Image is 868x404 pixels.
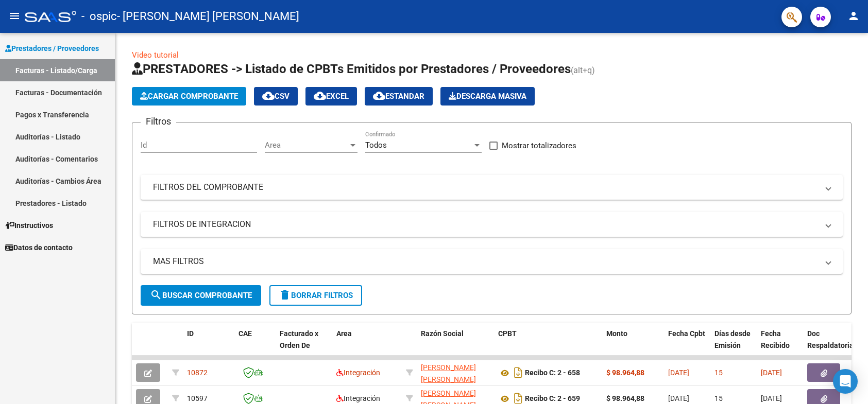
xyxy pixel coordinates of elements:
[421,329,464,338] span: Razón Social
[365,87,433,106] button: Estandar
[153,182,818,193] mat-panel-title: FILTROS DEL COMPROBANTE
[314,92,349,101] span: EXCEL
[150,291,252,300] span: Buscar Comprobante
[498,329,517,338] span: CPBT
[265,140,348,150] span: Area
[449,92,526,101] span: Descarga Masiva
[269,285,362,306] button: Borrar Filtros
[187,329,194,338] span: ID
[571,65,595,75] span: (alt+q)
[664,323,710,368] datatable-header-cell: Fecha Cpbt
[5,43,99,54] span: Prestadores / Proveedores
[525,369,580,377] strong: Recibo C: 2 - 658
[141,175,843,200] mat-expansion-panel-header: FILTROS DEL COMPROBANTE
[502,139,576,152] span: Mostrar totalizadores
[847,10,860,22] mat-icon: person
[761,368,782,377] span: [DATE]
[187,368,208,377] span: 10872
[365,140,387,150] span: Todos
[254,87,298,106] button: CSV
[183,323,234,368] datatable-header-cell: ID
[440,87,535,106] button: Descarga Masiva
[761,329,790,349] span: Fecha Recibido
[668,368,689,377] span: [DATE]
[141,249,843,274] mat-expansion-panel-header: MAS FILTROS
[305,87,357,106] button: EXCEL
[314,90,326,102] mat-icon: cloud_download
[714,394,723,402] span: 15
[421,363,476,383] span: [PERSON_NAME] [PERSON_NAME]
[757,323,803,368] datatable-header-cell: Fecha Recibido
[239,329,252,338] span: CAE
[280,329,318,349] span: Facturado x Orden De
[761,394,782,402] span: [DATE]
[421,362,490,383] div: 27219888002
[373,90,385,102] mat-icon: cloud_download
[132,87,246,106] button: Cargar Comprobante
[440,87,535,106] app-download-masive: Descarga masiva de comprobantes (adjuntos)
[336,394,380,402] span: Integración
[141,285,261,306] button: Buscar Comprobante
[602,323,664,368] datatable-header-cell: Monto
[150,289,162,301] mat-icon: search
[141,212,843,237] mat-expansion-panel-header: FILTROS DE INTEGRACION
[807,329,854,349] span: Doc Respaldatoria
[833,369,858,394] div: Open Intercom Messenger
[187,394,208,402] span: 10597
[714,329,751,349] span: Días desde Emisión
[606,368,644,377] strong: $ 98.964,88
[132,62,571,76] span: PRESTADORES -> Listado de CPBTs Emitidos por Prestadores / Proveedores
[8,10,21,22] mat-icon: menu
[81,5,117,28] span: - ospic
[417,323,494,368] datatable-header-cell: Razón Social
[512,364,525,381] i: Descargar documento
[803,323,865,368] datatable-header-cell: Doc Respaldatoria
[153,219,818,230] mat-panel-title: FILTROS DE INTEGRACION
[373,92,424,101] span: Estandar
[276,323,332,368] datatable-header-cell: Facturado x Orden De
[140,92,238,101] span: Cargar Comprobante
[336,329,352,338] span: Area
[668,394,689,402] span: [DATE]
[5,220,53,231] span: Instructivos
[141,114,176,129] h3: Filtros
[132,50,179,60] a: Video tutorial
[336,368,380,377] span: Integración
[5,242,73,253] span: Datos de contacto
[279,291,353,300] span: Borrar Filtros
[525,395,580,403] strong: Recibo C: 2 - 659
[234,323,276,368] datatable-header-cell: CAE
[710,323,757,368] datatable-header-cell: Días desde Emisión
[262,92,290,101] span: CSV
[117,5,299,28] span: - [PERSON_NAME] [PERSON_NAME]
[153,256,818,267] mat-panel-title: MAS FILTROS
[279,289,291,301] mat-icon: delete
[606,394,644,402] strong: $ 98.964,88
[606,329,627,338] span: Monto
[714,368,723,377] span: 15
[332,323,402,368] datatable-header-cell: Area
[262,90,275,102] mat-icon: cloud_download
[494,323,602,368] datatable-header-cell: CPBT
[668,329,705,338] span: Fecha Cpbt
